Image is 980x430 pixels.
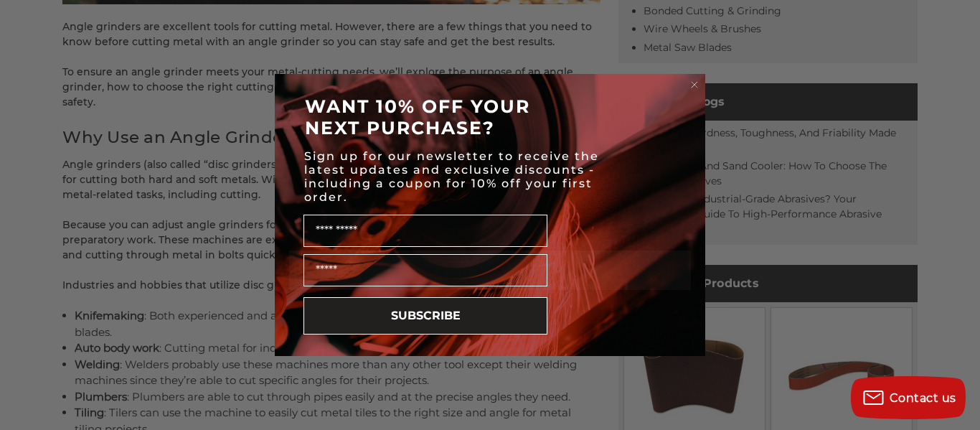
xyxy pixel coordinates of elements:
[687,78,702,92] button: Close dialog
[303,254,547,286] input: Email
[304,149,599,204] span: Sign up for our newsletter to receive the latest updates and exclusive discounts - including a co...
[305,95,530,139] span: WANT 10% OFF YOUR NEXT PURCHASE?
[851,376,966,419] button: Contact us
[890,391,956,405] span: Contact us
[303,297,547,335] button: SUBSCRIBE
